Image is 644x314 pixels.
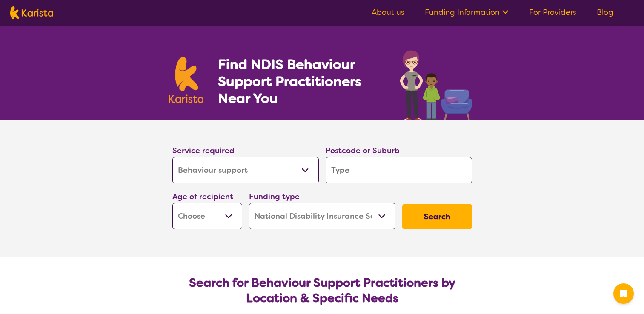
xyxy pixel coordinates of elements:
img: Karista logo [169,57,204,103]
label: Service required [172,146,235,156]
button: Search [402,204,472,229]
label: Age of recipient [172,191,233,202]
a: For Providers [529,7,576,17]
a: Blog [597,7,613,17]
h2: Search for Behaviour Support Practitioners by Location & Specific Needs [179,275,465,306]
img: Karista logo [10,6,53,19]
input: Type [326,157,472,183]
label: Postcode or Suburb [326,146,400,156]
a: Funding Information [425,7,509,17]
h1: Find NDIS Behaviour Support Practitioners Near You [218,56,383,107]
a: About us [372,7,404,17]
label: Funding type [249,191,300,202]
img: behaviour-support [398,46,475,120]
